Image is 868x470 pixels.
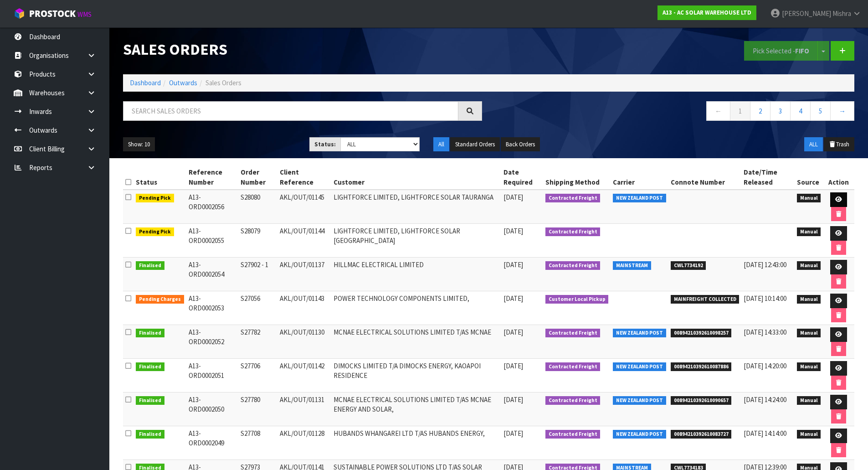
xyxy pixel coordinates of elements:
[136,362,164,372] span: Finalised
[613,396,666,405] span: NEW ZEALAND POST
[331,325,501,359] td: MCNAE ELECTRICAL SOLUTIONS LIMITED T/AS MCNAE
[277,393,331,426] td: AKL/OUT/01131
[503,294,523,303] span: [DATE]
[238,291,277,325] td: S27056
[136,430,164,439] span: Finalised
[501,137,540,152] button: Back Orders
[730,101,750,121] a: 1
[545,261,601,270] span: Contracted Freight
[136,227,174,237] span: Pending Pick
[611,165,668,190] th: Carrier
[450,137,500,152] button: Standard Orders
[433,137,449,152] button: All
[671,329,732,338] span: 00894210392610098257
[277,325,331,359] td: AKL/OUT/01130
[744,395,786,404] span: [DATE] 14:24:00
[136,329,164,338] span: Finalised
[186,190,238,224] td: A13-ORD0002056
[797,430,821,439] span: Manual
[613,194,666,203] span: NEW ZEALAND POST
[797,295,821,304] span: Manual
[331,359,501,393] td: DIMOCKS LIMITED T/A DIMOCKS ENERGY, KAOAPOI RESIDENCE
[136,194,174,203] span: Pending Pick
[314,140,336,148] strong: Status:
[186,325,238,359] td: A13-ORD0002052
[331,224,501,258] td: LIGHTFORCE LIMITED, LIGHTFORCE SOLAR [GEOGRAPHIC_DATA]
[744,41,818,61] button: Pick Selected -FIFO
[770,101,791,121] a: 3
[613,261,651,270] span: MAINSTREAM
[545,396,601,405] span: Contracted Freight
[543,165,611,190] th: Shipping Method
[671,396,732,405] span: 00894210392610090657
[797,362,821,372] span: Manual
[186,165,238,190] th: Reference Number
[503,395,523,404] span: [DATE]
[545,329,601,338] span: Contracted Freight
[123,41,482,58] h1: Sales Orders
[657,5,756,20] a: A13 - AC SOLAR WAREHOUSE LTD
[545,362,601,372] span: Contracted Freight
[331,258,501,291] td: HILLMAC ELECTRICAL LIMITED
[186,258,238,291] td: A13-ORD0002054
[503,227,523,235] span: [DATE]
[744,429,786,438] span: [DATE] 14:14:00
[277,224,331,258] td: AKL/OUT/01144
[503,362,523,370] span: [DATE]
[123,137,155,152] button: Show: 10
[668,165,742,190] th: Connote Number
[496,101,855,124] nav: Page navigation
[134,165,186,190] th: Status
[238,165,277,190] th: Order Number
[671,430,732,439] span: 00894210392610083727
[671,362,732,372] span: 00894210392610087886
[613,329,666,338] span: NEW ZEALAND POST
[205,78,241,87] span: Sales Orders
[331,426,501,460] td: HUBANDS WHANGAREI LTD T/AS HUBANDS ENERGY,
[29,8,76,20] span: ProStock
[238,224,277,258] td: S28079
[277,291,331,325] td: AKL/OUT/01143
[671,295,740,304] span: MAINFREIGHT COLLECTED
[130,78,161,87] a: Dashboard
[238,359,277,393] td: S27706
[741,165,795,190] th: Date/Time Released
[14,8,25,19] img: cube-alt.png
[744,362,786,370] span: [DATE] 14:20:00
[238,426,277,460] td: S27708
[277,426,331,460] td: AKL/OUT/01128
[613,362,666,372] span: NEW ZEALAND POST
[123,101,458,121] input: Search sales orders
[810,101,831,121] a: 5
[277,190,331,224] td: AKL/OUT/01145
[744,328,786,336] span: [DATE] 14:33:00
[671,261,706,270] span: CWL7734192
[186,359,238,393] td: A13-ORD0002051
[744,260,786,269] span: [DATE] 12:43:00
[186,426,238,460] td: A13-ORD0002049
[545,295,609,304] span: Customer Local Pickup
[782,9,831,18] span: [PERSON_NAME]
[238,325,277,359] td: S27782
[830,101,854,121] a: →
[545,194,601,203] span: Contracted Freight
[750,101,770,121] a: 2
[238,393,277,426] td: S27780
[331,190,501,224] td: LIGHTFORCE LIMITED, LIGHTFORCE SOLAR TAURANGA
[331,393,501,426] td: MCNAE ELECTRICAL SOLUTIONS LIMITED T/AS MCNAE ENERGY AND SOLAR,
[795,46,809,55] strong: FIFO
[277,258,331,291] td: AKL/OUT/01137
[797,329,821,338] span: Manual
[503,193,523,201] span: [DATE]
[277,165,331,190] th: Client Reference
[706,101,730,121] a: ←
[545,227,601,237] span: Contracted Freight
[503,260,523,269] span: [DATE]
[238,258,277,291] td: S27902 - 1
[503,328,523,336] span: [DATE]
[744,294,786,303] span: [DATE] 10:14:00
[136,396,164,405] span: Finalised
[331,165,501,190] th: Customer
[797,227,821,237] span: Manual
[797,194,821,203] span: Manual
